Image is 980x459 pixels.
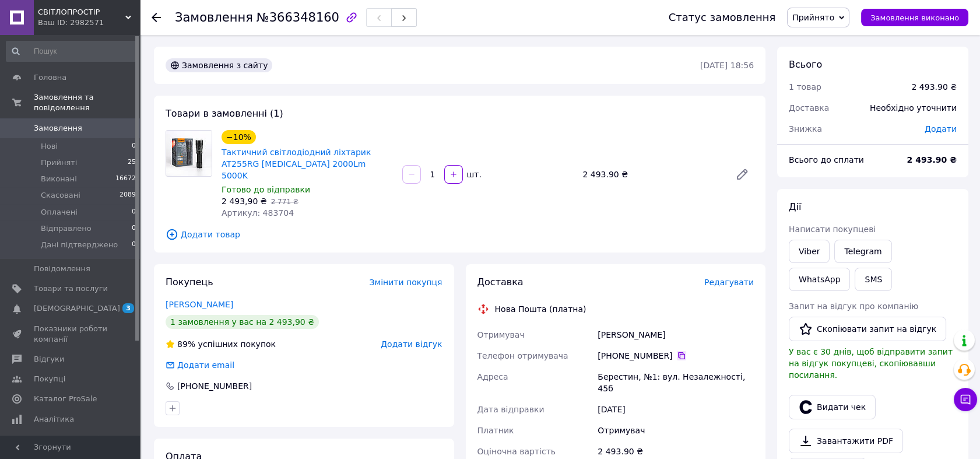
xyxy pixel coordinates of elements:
[41,174,77,184] span: Виконані
[595,399,756,420] div: [DATE]
[34,92,140,113] span: Замовлення та повідомлення
[222,130,256,144] div: −10%
[271,198,298,206] span: 2 771 ₴
[115,174,136,184] span: 16672
[152,12,161,23] div: Повернутися назад
[164,359,236,371] div: Додати email
[257,10,339,24] span: №366348160
[128,157,136,168] span: 25
[41,223,92,234] span: Відправлено
[166,58,272,72] div: Замовлення з сайту
[477,426,514,435] span: Платник
[166,300,233,309] a: [PERSON_NAME]
[166,315,319,329] div: 1 замовлення у вас на 2 493,90 ₴
[911,81,957,93] div: 2 493.90 ₴
[789,395,876,419] button: Видати чек
[166,228,754,241] span: Додати товар
[34,324,108,345] span: Показники роботи компанії
[492,303,589,315] div: Нова Пошта (платна)
[166,338,276,350] div: успішних покупок
[477,276,524,288] span: Доставка
[222,208,294,218] span: Артикул: 483704
[789,124,822,134] span: Знижка
[34,374,65,384] span: Покупці
[789,201,801,212] span: Дії
[34,264,90,274] span: Повідомлення
[166,108,283,119] span: Товари в замовленні (1)
[669,12,776,23] div: Статус замовлення
[120,190,136,201] span: 2089
[789,317,946,341] button: Скопіювати запит на відгук
[789,268,850,291] a: WhatsApp
[132,240,136,250] span: 0
[870,13,959,22] span: Замовлення виконано
[222,148,371,180] a: Тактичний світлодіодний ліхтарик AT255RG [MEDICAL_DATA] 2000Lm 5000K
[34,414,74,425] span: Аналітика
[38,7,125,17] span: СВІТЛОПРОСТІР
[700,61,754,70] time: [DATE] 18:56
[122,303,134,313] span: 3
[863,95,964,121] div: Необхідно уточнити
[598,350,754,362] div: [PHONE_NUMBER]
[477,330,525,339] span: Отримувач
[6,41,137,62] input: Пошук
[34,394,97,404] span: Каталог ProSale
[132,207,136,218] span: 0
[34,434,108,455] span: Інструменти веб-майстра та SEO
[789,59,822,70] span: Всього
[578,166,726,183] div: 2 493.90 ₴
[41,240,118,250] span: Дані підтверджено
[834,240,891,263] a: Telegram
[34,123,82,134] span: Замовлення
[789,347,953,380] span: У вас є 30 днів, щоб відправити запит на відгук покупцеві, скопіювавши посилання.
[789,429,903,453] a: Завантажити PDF
[132,223,136,234] span: 0
[166,131,212,176] img: Тактичний світлодіодний ліхтарик AT255RG VIDEX 2000Lm 5000K
[595,420,756,441] div: Отримувач
[222,197,267,206] span: 2 493,90 ₴
[704,278,754,287] span: Редагувати
[34,283,108,294] span: Товари та послуги
[789,225,876,234] span: Написати покупцеві
[477,405,545,414] span: Дата відправки
[925,124,957,134] span: Додати
[41,157,77,168] span: Прийняті
[176,359,236,371] div: Додати email
[132,141,136,152] span: 0
[789,240,830,263] a: Viber
[177,339,195,349] span: 89%
[855,268,892,291] button: SMS
[477,372,508,381] span: Адреса
[34,72,66,83] span: Головна
[222,185,310,194] span: Готово до відправки
[907,155,957,164] b: 2 493.90 ₴
[861,9,968,26] button: Замовлення виконано
[41,141,58,152] span: Нові
[595,366,756,399] div: Берестин, №1: вул. Незалежності, 45б
[175,10,253,24] span: Замовлення
[34,354,64,365] span: Відгуки
[166,276,213,288] span: Покупець
[954,388,977,411] button: Чат з покупцем
[370,278,442,287] span: Змінити покупця
[176,380,253,392] div: [PHONE_NUMBER]
[789,302,918,311] span: Запит на відгук про компанію
[792,13,834,22] span: Прийнято
[464,169,483,180] div: шт.
[477,447,556,456] span: Оціночна вартість
[34,303,120,314] span: [DEMOGRAPHIC_DATA]
[789,155,864,164] span: Всього до сплати
[789,103,829,113] span: Доставка
[41,207,78,218] span: Оплачені
[381,339,442,349] span: Додати відгук
[730,163,754,186] a: Редагувати
[595,324,756,345] div: [PERSON_NAME]
[41,190,80,201] span: Скасовані
[38,17,140,28] div: Ваш ID: 2982571
[789,82,821,92] span: 1 товар
[477,351,568,360] span: Телефон отримувача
